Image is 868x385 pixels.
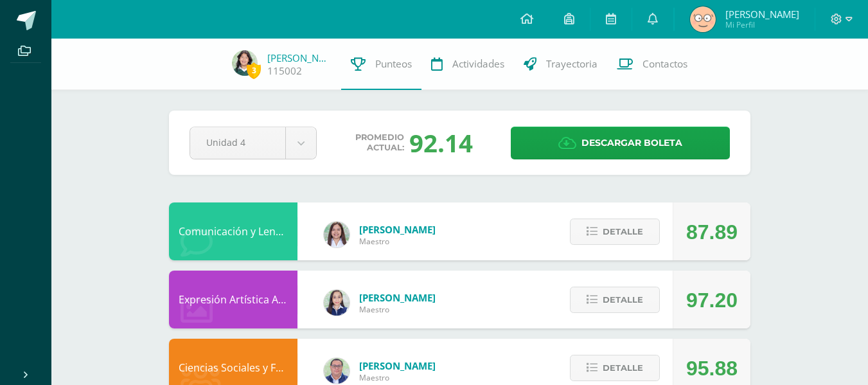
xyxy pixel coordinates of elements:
a: 115002 [267,64,302,78]
span: Descargar boleta [581,127,682,159]
a: Descargar boleta [511,127,730,159]
a: Actividades [421,39,514,90]
span: [PERSON_NAME] [359,223,436,236]
div: Comunicación y Lenguaje, Inglés [169,202,297,260]
div: 87.89 [686,203,738,261]
span: Detalle [603,288,643,312]
span: Punteos [375,57,412,71]
span: Detalle [603,356,643,380]
span: Unidad 4 [206,127,269,157]
div: Expresión Artística ARTES PLÁSTICAS [169,271,297,328]
button: Detalle [570,355,660,381]
a: Contactos [607,39,697,90]
span: 3 [247,62,261,78]
img: acecb51a315cac2de2e3deefdb732c9f.png [324,222,350,247]
span: Maestro [359,236,436,247]
a: Punteos [341,39,421,90]
span: Maestro [359,372,436,383]
button: Detalle [570,287,660,313]
img: 8af19cf04de0ae0b6fa021c291ba4e00.png [690,6,716,32]
a: [PERSON_NAME] [267,51,332,64]
span: Detalle [603,220,643,244]
span: Contactos [642,57,687,71]
button: Detalle [570,219,660,245]
a: Trayectoria [514,39,607,90]
div: 97.20 [686,271,738,329]
span: Maestro [359,304,436,315]
span: [PERSON_NAME] [725,8,799,21]
span: Mi Perfil [725,19,799,30]
span: Promedio actual: [355,132,404,153]
div: 92.14 [409,126,473,159]
span: Actividades [452,57,504,71]
img: c1c1b07ef08c5b34f56a5eb7b3c08b85.png [324,358,350,384]
span: [PERSON_NAME] [359,359,436,372]
span: Trayectoria [546,57,598,71]
span: [PERSON_NAME] [359,291,436,304]
img: 881e1af756ec811c0895067eb3863392.png [232,50,258,76]
img: 360951c6672e02766e5b7d72674f168c.png [324,290,350,316]
a: Unidad 4 [190,127,316,159]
